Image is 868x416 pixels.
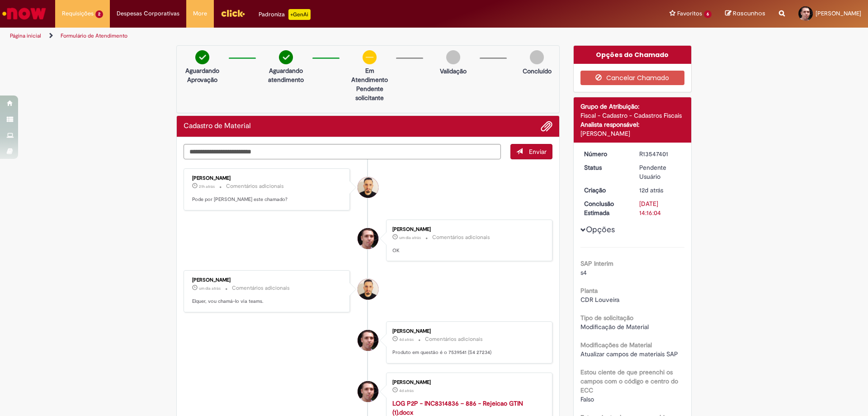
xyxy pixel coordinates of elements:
[580,296,619,304] span: CDR Louveira
[639,186,681,195] div: 18/09/2025 14:22:30
[348,66,392,84] p: Em Atendimento
[195,50,209,64] img: check-circle-green.png
[226,182,284,190] small: Comentários adicionais
[580,120,685,129] div: Analista responsável:
[580,323,649,331] span: Modificação de Material
[199,286,221,291] span: um dia atrás
[399,388,414,393] time: 26/09/2025 12:10:13
[399,337,414,342] time: 26/09/2025 21:19:06
[192,298,343,305] p: Elquer, vou chamá-lo via teams.
[580,71,685,85] button: Cancelar Chamado
[677,9,702,18] span: Favoritos
[639,163,681,181] div: Pendente Usuário
[541,120,552,132] button: Adicionar anexos
[117,9,179,18] span: Despesas Corporativas
[425,335,483,343] small: Comentários adicionais
[580,129,685,138] div: [PERSON_NAME]
[399,235,421,240] span: um dia atrás
[530,50,544,64] img: img-circle-grey.png
[639,186,663,194] span: 12d atrás
[577,199,633,217] dt: Conclusão Estimada
[392,247,543,254] p: OK
[199,286,221,291] time: 29/09/2025 08:50:16
[733,9,765,18] span: Rascunhos
[399,388,414,393] span: 4d atrás
[184,122,251,130] h2: Cadastro de Material Histórico de tíquete
[577,186,633,195] dt: Criação
[392,329,543,334] div: [PERSON_NAME]
[574,46,692,64] div: Opções do Chamado
[529,148,547,156] span: Enviar
[288,9,311,20] p: +GenAi
[392,380,543,385] div: [PERSON_NAME]
[348,84,392,102] p: Pendente solicitante
[446,50,460,64] img: img-circle-grey.png
[580,368,678,394] b: Estou ciente de que preenchi os campos com o código e centro do ECC
[1,5,47,23] img: ServiceNow
[580,350,678,358] span: Atualizar campos de materiais SAP
[221,6,245,20] img: click_logo_yellow_360x200.png
[62,9,94,18] span: Requisições
[358,177,378,198] div: Arnaldo Jose Vieira De Melo
[7,28,572,44] ul: Trilhas de página
[580,314,633,322] b: Tipo de solicitação
[704,10,712,18] span: 6
[392,349,543,356] p: Produto em questão é o 7539541 (S4 27234)
[577,149,633,158] dt: Número
[358,330,378,351] div: Elquer Henrique Nascimento
[358,279,378,300] div: Arnaldo Jose Vieira De Melo
[192,176,343,181] div: [PERSON_NAME]
[510,144,552,159] button: Enviar
[192,196,343,203] p: Pode por [PERSON_NAME] este chamado?
[232,284,290,292] small: Comentários adicionais
[523,67,552,76] p: Concluído
[580,268,587,277] span: s4
[580,259,613,268] b: SAP Interim
[199,184,215,189] span: 21h atrás
[10,32,41,39] a: Página inicial
[358,381,378,402] div: Elquer Henrique Nascimento
[399,337,414,342] span: 4d atrás
[392,227,543,232] div: [PERSON_NAME]
[61,32,127,39] a: Formulário de Atendimento
[580,341,652,349] b: Modificações de Material
[358,228,378,249] div: Elquer Henrique Nascimento
[580,395,594,403] span: Falso
[440,67,467,76] p: Validação
[180,66,224,84] p: Aguardando Aprovação
[816,10,861,17] span: [PERSON_NAME]
[193,9,207,18] span: More
[577,163,633,172] dt: Status
[264,66,308,84] p: Aguardando atendimento
[580,287,598,295] b: Planta
[95,10,103,18] span: 2
[199,184,215,189] time: 29/09/2025 14:44:12
[580,102,685,111] div: Grupo de Atribuição:
[639,149,681,158] div: R13547401
[399,235,421,240] time: 29/09/2025 10:58:35
[192,277,343,283] div: [PERSON_NAME]
[432,234,490,241] small: Comentários adicionais
[279,50,293,64] img: check-circle-green.png
[639,199,681,217] div: [DATE] 14:16:04
[259,9,311,20] div: Padroniza
[184,144,501,159] textarea: Digite sua mensagem aqui...
[639,186,663,194] time: 18/09/2025 14:22:30
[725,10,765,18] a: Rascunhos
[363,50,377,64] img: circle-minus.png
[580,111,685,120] div: Fiscal - Cadastro - Cadastros Fiscais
